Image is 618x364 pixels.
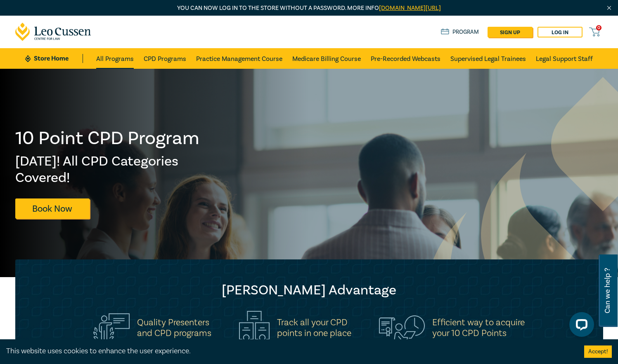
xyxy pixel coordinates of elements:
[604,259,611,322] span: Can we help ?
[441,28,479,37] a: Program
[15,153,200,186] h2: [DATE]! All CPD Categories Covered!
[379,315,425,340] img: Efficient way to acquire<br>your 10 CPD Points
[606,5,613,12] img: Close
[563,309,597,343] iframe: LiveChat chat widget
[536,48,593,69] a: Legal Support Staff
[25,54,83,63] a: Store Home
[32,282,587,299] h2: [PERSON_NAME] Advantage
[277,317,351,338] h5: Track all your CPD points in one place
[15,4,603,13] p: You can now log in to the store without a password. More info
[6,346,572,357] div: This website uses cookies to enhance the user experience.
[584,345,612,358] button: Accept cookies
[15,198,90,219] a: Book Now
[371,48,440,69] a: Pre-Recorded Webcasts
[450,48,526,69] a: Supervised Legal Trainees
[537,27,582,37] a: Log in
[379,4,441,12] a: [DOMAIN_NAME][URL]
[93,313,130,343] img: Quality Presenters<br>and CPD programs
[432,317,525,338] h5: Efficient way to acquire your 10 CPD Points
[137,317,211,338] h5: Quality Presenters and CPD programs
[196,48,282,69] a: Practice Management Course
[292,48,361,69] a: Medicare Billing Course
[488,27,533,37] a: sign up
[15,128,200,149] h1: 10 Point CPD Program
[239,311,270,345] img: Track all your CPD<br>points in one place
[144,48,186,69] a: CPD Programs
[596,25,601,30] span: 0
[96,48,134,69] a: All Programs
